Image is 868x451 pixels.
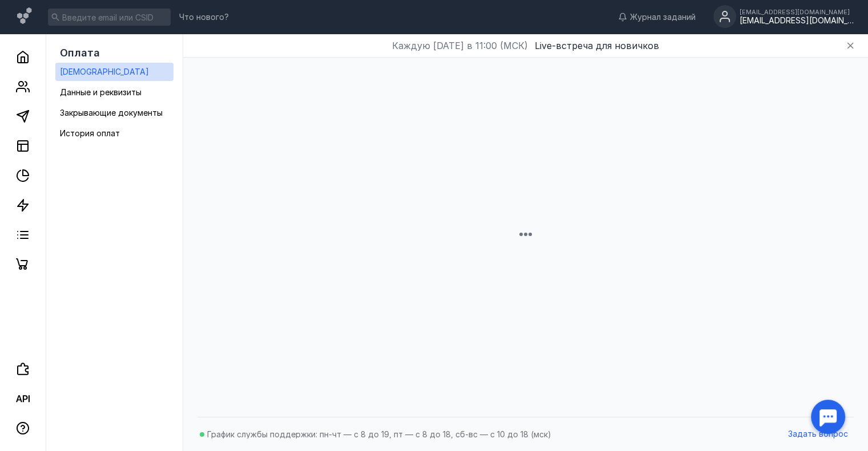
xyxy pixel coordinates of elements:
a: Журнал заданий [612,11,701,23]
a: Данные и реквизиты [55,83,173,101]
a: Закрывающие документы [55,104,173,122]
a: Что нового? [173,13,235,21]
span: Журнал заданий [630,11,696,23]
span: Каждую [DATE] в 11:00 (МСК) [392,39,528,52]
span: Закрывающие документы [60,108,163,117]
a: [DEMOGRAPHIC_DATA] [55,63,173,81]
span: Оплата [60,47,100,59]
a: История оплат [55,124,173,143]
div: [EMAIL_ADDRESS][DOMAIN_NAME] [740,16,854,26]
button: Live-встреча для новичков [535,39,659,52]
input: Введите email или CSID [48,9,171,26]
span: Что нового? [179,13,229,21]
span: История оплат [60,128,120,138]
button: Задать вопрос [782,426,854,443]
div: [EMAIL_ADDRESS][DOMAIN_NAME] [740,9,854,15]
span: [DEMOGRAPHIC_DATA] [60,67,149,76]
span: Данные и реквизиты [60,87,142,97]
span: Live-встреча для новичков [535,40,659,51]
span: Задать вопрос [788,429,848,439]
span: График службы поддержки: пн-чт — с 8 до 19, пт — с 8 до 18, сб-вс — с 10 до 18 (мск) [207,429,551,439]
